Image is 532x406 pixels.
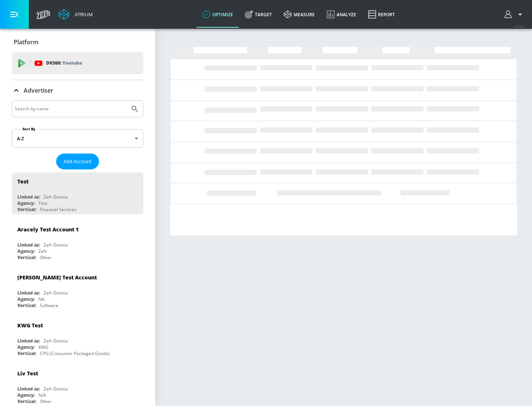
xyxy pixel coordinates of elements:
[17,322,43,329] div: KWG Test
[514,24,525,28] span: v 4.24.0
[197,1,239,28] a: optimize
[17,274,97,281] div: [PERSON_NAME] Test Account
[278,1,321,28] a: measure
[44,290,68,296] div: Zefr Demos
[12,268,143,310] div: [PERSON_NAME] Test AccountLinked as:Zefr DemosAgency:NAVertical:Software
[17,386,40,392] div: Linked as:
[239,1,278,28] a: Target
[17,370,38,377] div: Liv Test
[24,86,53,94] p: Advertiser
[40,302,58,309] div: Software
[17,350,36,357] div: Vertical:
[17,194,40,200] div: Linked as:
[17,344,35,350] div: Agency:
[362,1,401,28] a: Report
[12,220,143,262] div: Aracely Test Account 1Linked as:Zefr DemosAgency:ZefrVertical:Other
[17,200,35,206] div: Agency:
[17,226,79,233] div: Aracely Test Account 1
[64,157,92,166] span: Add Account
[44,386,68,392] div: Zefr Demos
[14,38,38,46] p: Platform
[44,194,68,200] div: Zefr Demos
[17,302,36,309] div: Vertical:
[12,172,143,214] div: TestLinked as:Zefr DemosAgency:TestVertical:Financial Services
[58,9,93,20] a: Atrium
[17,248,35,254] div: Agency:
[38,344,48,350] div: KWG
[38,296,45,302] div: NA
[17,338,40,344] div: Linked as:
[12,316,143,358] div: KWG TestLinked as:Zefr DemosAgency:KWGVertical:CPG (Consumer Packaged Goods)
[17,242,40,248] div: Linked as:
[17,392,35,398] div: Agency:
[17,290,40,296] div: Linked as:
[12,80,143,101] div: Advertiser
[46,59,82,67] p: DV360:
[21,127,37,131] label: Sort By
[38,200,47,206] div: Test
[17,254,36,261] div: Vertical:
[40,254,52,261] div: Other
[12,52,143,74] div: DV360: Youtube
[40,206,76,213] div: Financial Services
[40,350,110,357] div: CPG (Consumer Packaged Goods)
[44,242,68,248] div: Zefr Demos
[40,398,52,405] div: Other
[72,11,93,18] div: Atrium
[38,392,46,398] div: N/A
[38,248,47,254] div: Zefr
[12,32,143,52] div: Platform
[17,398,36,405] div: Vertical:
[62,59,82,67] p: Youtube
[17,206,36,213] div: Vertical:
[12,129,143,148] div: A-Z
[56,154,99,169] button: Add Account
[17,296,35,302] div: Agency:
[15,104,127,114] input: Search by name
[321,1,362,28] a: Analyze
[17,178,28,185] div: Test
[44,338,68,344] div: Zefr Demos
